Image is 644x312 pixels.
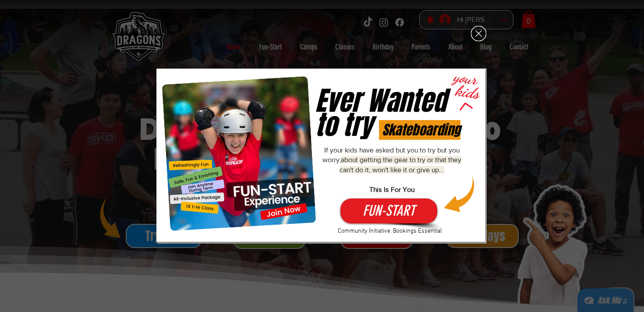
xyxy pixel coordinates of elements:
[340,199,437,223] button: FUN-START
[363,201,415,221] span: FUN-START
[471,26,486,41] div: Back to site
[382,120,460,140] span: Skateboarding
[162,76,316,231] img: FUN-START.png
[450,67,482,103] span: your kids
[338,227,442,235] span: Community Initiative. Bookings Essential
[369,186,414,193] span: This Is For You
[340,156,461,173] span: about getting the gear to try or that they can't do it, won't like it or give up...
[315,82,446,145] span: Ever Wanted to try
[322,146,461,193] span: If your kids have asked but you to try but you worry;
